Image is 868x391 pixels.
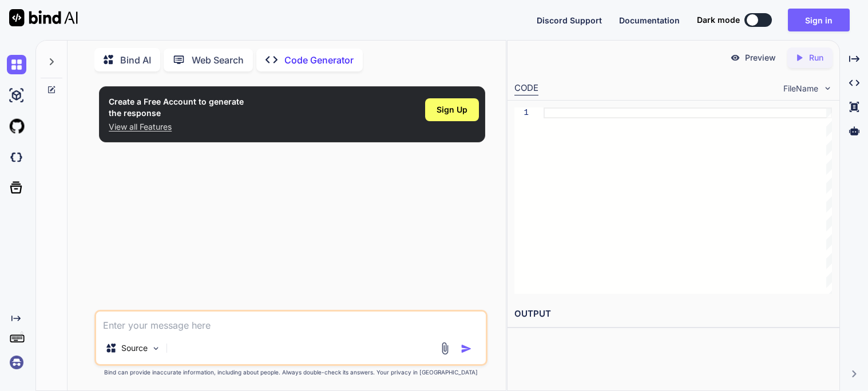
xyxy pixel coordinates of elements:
img: chat [7,55,26,74]
img: Pick Models [151,344,161,353]
h1: Create a Free Account to generate the response [109,96,244,119]
img: icon [461,343,472,354]
img: attachment [438,342,451,355]
img: Bind AI [9,9,78,26]
p: Web Search [192,53,244,67]
h2: OUTPUT [508,301,839,328]
button: Discord Support [537,14,602,26]
div: CODE [514,82,538,95]
p: Bind can provide inaccurate information, including about people. Always double-check its answers.... [94,368,487,377]
p: Code Generator [284,53,354,67]
p: Preview [745,52,776,63]
button: Sign in [788,9,850,31]
p: Bind AI [120,53,151,67]
p: View all Features [109,121,244,133]
img: chevron down [823,83,833,93]
p: Run [809,52,823,63]
span: Sign Up [437,104,467,115]
img: ai-studio [7,86,26,105]
img: githubLight [7,117,26,136]
img: preview [730,53,740,63]
span: FileName [783,83,818,94]
button: Documentation [619,14,680,26]
div: 1 [514,107,529,118]
span: Documentation [619,15,680,25]
span: Discord Support [537,15,602,25]
img: signin [7,353,26,372]
span: Dark mode [697,14,740,26]
p: Source [121,342,148,354]
img: darkCloudIdeIcon [7,147,26,167]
